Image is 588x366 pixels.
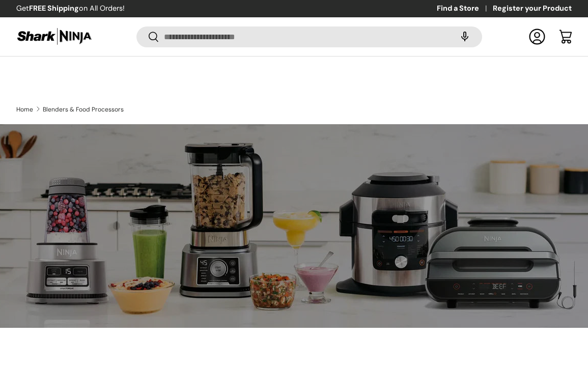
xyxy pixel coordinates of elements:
[437,3,493,14] a: Find a Store
[16,105,572,114] nav: Breadcrumbs
[493,3,572,14] a: Register your Product
[16,26,93,46] img: Shark Ninja Philippines
[29,4,79,13] strong: FREE Shipping
[16,106,33,112] a: Home
[43,106,124,112] a: Blenders & Food Processors
[449,25,481,48] speech-search-button: Search by voice
[16,3,125,14] p: Get on All Orders!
